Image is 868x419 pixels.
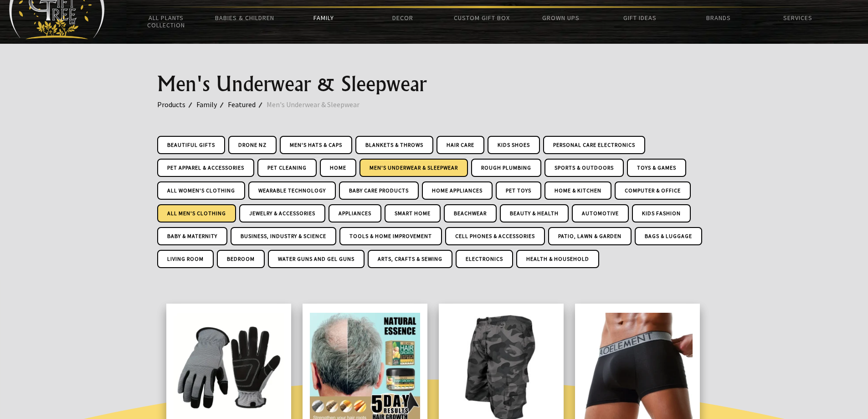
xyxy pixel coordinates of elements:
a: Sports & Outdoors [544,159,624,177]
a: Patio, Lawn & Garden [548,227,632,245]
a: Hair Care [437,136,484,154]
a: Health & Household [516,250,599,268]
a: Baby care Products [339,181,419,200]
a: Featured [228,98,267,110]
a: Living room [157,250,214,268]
a: Bedroom [217,250,265,268]
a: Computer & Office [615,181,691,200]
a: Kids Fashion [632,204,691,222]
a: Pet Apparel & Accessories [157,159,254,177]
a: Blankets & Throws [355,136,433,154]
a: water guns and gel guns [268,250,365,268]
a: Babies & Children [205,8,284,27]
a: Pet Cleaning [257,159,317,177]
a: Pet Toys [496,181,541,200]
a: Arts, Crafts & Sewing [368,250,452,268]
a: Decor [363,8,442,27]
a: Cell Phones & Accessories [445,227,545,245]
a: All Women's Clothing [157,181,245,200]
a: All Men's Clothing [157,204,236,222]
a: Home Appliances [422,181,493,200]
a: Family [284,8,363,27]
a: Men's Underwear & Sleepwear [360,159,468,177]
a: Custom Gift Box [442,8,521,27]
a: Kids Shoes [488,136,540,154]
a: Beautiful Gifts [157,136,225,154]
a: Beachwear [444,204,497,222]
a: Automotive [572,204,629,222]
a: Services [758,8,837,27]
a: Baby & Maternity [157,227,227,245]
a: Home & Kitchen [544,181,611,200]
a: Smart Home [385,204,441,222]
a: Men's Underwear & Sleepwear [267,98,370,110]
a: Drone NZ [228,136,277,154]
a: Beauty & Health [500,204,569,222]
a: Jewelry & Accessories [239,204,325,222]
h1: Men's Underwear & Sleepwear [157,73,711,95]
a: All Plants Collection [127,8,205,35]
a: Toys & Games [627,159,686,177]
a: Rough Plumbing [471,159,541,177]
a: Products [157,98,196,110]
a: Electronics [456,250,513,268]
a: Bags & Luggage [635,227,702,245]
a: Men's Hats & Caps [280,136,352,154]
a: Home [320,159,356,177]
a: Family [196,98,228,110]
a: Gift Ideas [600,8,679,27]
a: Wearable Technology [248,181,336,200]
a: Brands [679,8,758,27]
a: Tools & Home Improvement [339,227,442,245]
a: Appliances [329,204,381,222]
a: Business, Industry & Science [231,227,336,245]
a: Grown Ups [521,8,600,27]
a: Personal Care Electronics [543,136,645,154]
